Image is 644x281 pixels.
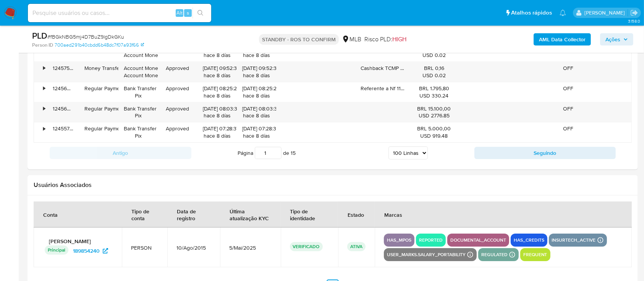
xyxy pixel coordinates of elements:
h2: Usuários Associados [34,181,632,189]
p: adriano.brito@mercadolivre.com [584,9,628,16]
button: AML Data Collector [534,33,591,45]
span: HIGH [392,35,406,44]
span: s [187,9,189,16]
span: Risco PLD: [364,35,406,44]
span: Ações [605,33,620,45]
button: search-icon [193,8,208,18]
b: Person ID [32,42,53,49]
div: MLB [342,35,361,44]
b: AML Data Collector [539,33,586,45]
input: Pesquise usuários ou casos... [28,8,211,18]
button: Ações [600,33,633,45]
b: PLD [32,29,47,42]
span: 3.158.0 [628,18,640,24]
p: STANDBY - ROS TO CONFIRM [259,34,339,45]
span: Atalhos rápidos [511,9,552,17]
a: 700aed291b40cbdd6b48dc7f07a93f66 [55,42,144,49]
span: # fBGkNBG5mj4D7BuZ9lgDkGKu [47,33,124,41]
a: Notificações [560,10,566,16]
span: Alt [176,9,183,16]
a: Sair [630,9,638,17]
